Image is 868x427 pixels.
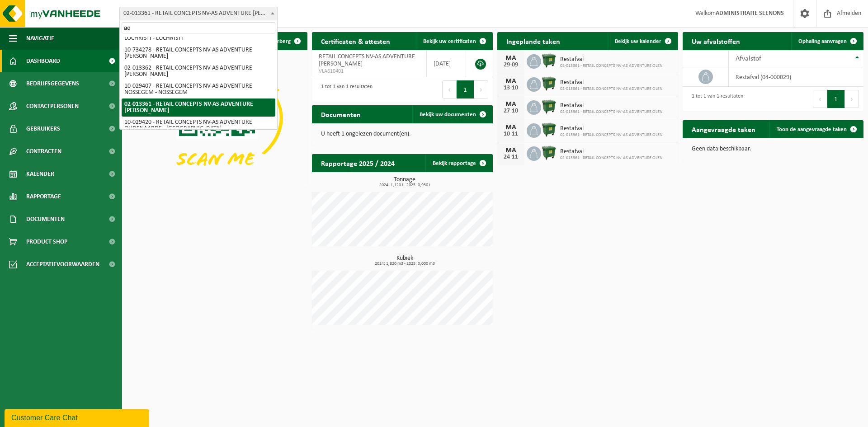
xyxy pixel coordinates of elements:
[316,183,493,188] span: 2024: 1,120 t - 2025: 0,930 t
[729,67,863,87] td: restafval (04-000029)
[26,50,60,72] span: Dashboard
[560,109,662,115] span: 02-013361 - RETAIL CONCEPTS NV-AS ADVENTURE OLEN
[560,125,662,132] span: Restafval
[316,80,373,99] div: 1 tot 1 van 1 resultaten
[26,117,60,140] span: Gebruikers
[615,38,661,44] span: Bekijk uw kalender
[560,132,662,138] span: 02-013361 - RETAIL CONCEPTS NV-AS ADVENTURE OLEN
[316,262,493,266] span: 2024: 1,820 m3 - 2025: 0,000 m3
[457,80,474,99] button: 1
[502,78,520,85] div: MA
[827,90,845,108] button: 1
[316,255,493,266] h3: Kubiek
[425,154,492,172] a: Bekijk rapportage
[122,80,275,99] li: 10-029407 - RETAIL CONCEPTS NV-AS ADVENTURE NOSSEGEM - NOSSEGEM
[502,108,520,114] div: 27-10
[26,95,79,117] span: Contactpersonen
[502,101,520,108] div: MA
[412,105,492,123] a: Bekijk uw documenten
[541,122,557,137] img: WB-1100-HPE-GN-04
[560,102,662,109] span: Restafval
[692,146,854,152] p: Geen data beschikbaar.
[312,32,399,50] h2: Certificaten & attesten
[541,99,557,114] img: WB-1100-HPE-GN-04
[442,80,457,99] button: Previous
[502,85,520,91] div: 13-10
[26,185,61,208] span: Rapportage
[312,105,370,123] h2: Documenten
[119,7,278,20] span: 02-013361 - RETAIL CONCEPTS NV-AS ADVENTURE OLEN - OLEN
[122,44,275,62] li: 10-734278 - RETAIL CONCEPTS NV-AS ADVENTURE [PERSON_NAME]
[122,99,275,117] li: 02-013361 - RETAIL CONCEPTS NV-AS ADVENTURE [PERSON_NAME]
[5,407,151,427] iframe: chat widget
[813,90,827,108] button: Previous
[502,147,520,154] div: MA
[687,89,743,109] div: 1 tot 1 van 1 resultaten
[798,38,847,44] span: Ophaling aanvragen
[541,53,557,68] img: WB-1100-HPE-GN-04
[497,32,569,50] h2: Ingeplande taken
[791,32,863,50] a: Ophaling aanvragen
[502,154,520,160] div: 24-11
[26,140,61,163] span: Contracten
[122,62,275,80] li: 02-013362 - RETAIL CONCEPTS NV-AS ADVENTURE [PERSON_NAME]
[683,32,749,50] h2: Uw afvalstoffen
[319,53,415,67] span: RETAIL CONCEPTS NV-AS ADVENTURE [PERSON_NAME]
[769,120,863,138] a: Toon de aangevraagde taken
[736,55,761,62] span: Afvalstof
[416,32,492,50] a: Bekijk uw certificaten
[777,127,847,132] span: Toon de aangevraagde taken
[502,55,520,62] div: MA
[319,68,420,75] span: VLA610401
[271,38,291,44] span: Verberg
[312,154,404,172] h2: Rapportage 2025 / 2024
[316,177,493,188] h3: Tonnage
[560,155,662,161] span: 02-013361 - RETAIL CONCEPTS NV-AS ADVENTURE OLEN
[26,253,99,276] span: Acceptatievoorwaarden
[683,120,764,138] h2: Aangevraagde taken
[26,163,54,185] span: Kalender
[560,148,662,155] span: Restafval
[560,86,662,92] span: 02-013361 - RETAIL CONCEPTS NV-AS ADVENTURE OLEN
[541,145,557,160] img: WB-1100-HPE-GN-04
[560,63,662,69] span: 02-013361 - RETAIL CONCEPTS NV-AS ADVENTURE OLEN
[560,56,662,63] span: Restafval
[264,32,307,50] button: Verberg
[845,90,859,108] button: Next
[120,7,277,20] span: 02-013361 - RETAIL CONCEPTS NV-AS ADVENTURE OLEN - OLEN
[321,131,484,137] p: U heeft 1 ongelezen document(en).
[560,79,662,86] span: Restafval
[26,72,79,95] span: Bedrijfsgegevens
[423,38,476,44] span: Bekijk uw certificaten
[474,80,488,99] button: Next
[26,230,67,253] span: Product Shop
[427,50,466,77] td: [DATE]
[502,62,520,68] div: 29-09
[122,117,275,135] li: 10-029420 - RETAIL CONCEPTS NV-AS ADVENTURE OUDENAARDE - [GEOGRAPHIC_DATA]
[541,76,557,91] img: WB-1100-HPE-GN-04
[502,124,520,131] div: MA
[420,112,476,117] span: Bekijk uw documenten
[716,10,784,17] strong: ADMINISTRATIE SEENONS
[26,27,54,50] span: Navigatie
[502,131,520,137] div: 10-11
[608,32,677,50] a: Bekijk uw kalender
[26,208,65,230] span: Documenten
